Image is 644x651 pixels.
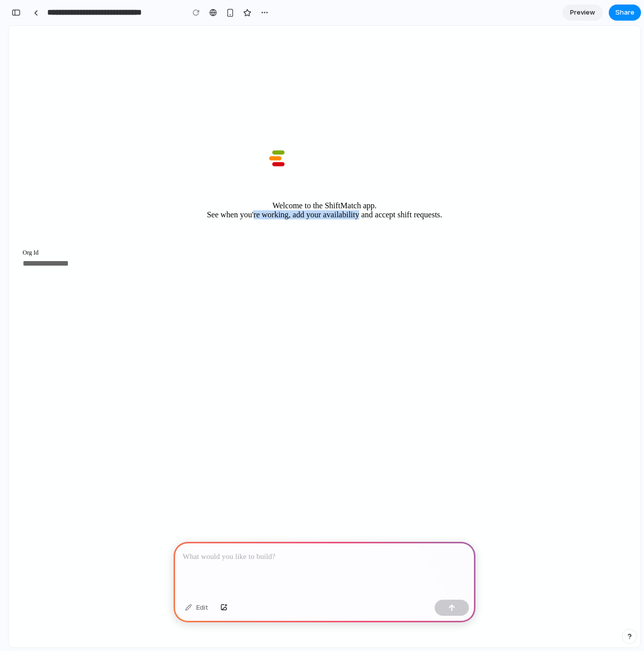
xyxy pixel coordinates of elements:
button: Share [609,5,641,21]
ion-button: What is my org id? [14,249,63,256]
a: Preview [562,5,603,21]
span: Preview [570,8,595,18]
img: shiftmatch-logo.svg [261,125,371,145]
span: Share [615,8,634,18]
input: Org Id [14,233,618,242]
section: Welcome to the ShiftMatch app. See when you're working, add your availability and accept shift re... [4,160,628,209]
